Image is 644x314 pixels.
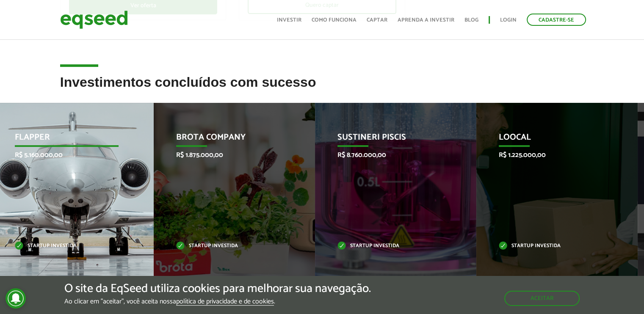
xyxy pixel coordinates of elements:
[499,151,603,159] p: R$ 1.225.000,00
[337,132,442,147] p: Sustineri Piscis
[367,17,387,23] a: Captar
[176,132,280,147] p: Brota Company
[60,75,584,102] h2: Investimentos concluídos com sucesso
[277,17,301,23] a: Investir
[527,14,586,26] a: Cadastre-se
[398,17,454,23] a: Aprenda a investir
[464,17,478,23] a: Blog
[500,17,517,23] a: Login
[15,132,119,147] p: Flapper
[60,8,128,31] img: EqSeed
[504,291,580,306] button: Aceitar
[176,298,274,306] a: política de privacidade e de cookies
[176,151,280,159] p: R$ 1.875.000,00
[312,17,357,23] a: Como funciona
[499,244,603,248] p: Startup investida
[499,132,603,147] p: Loocal
[337,151,442,159] p: R$ 8.760.000,00
[64,282,371,295] h5: O site da EqSeed utiliza cookies para melhorar sua navegação.
[15,151,119,159] p: R$ 5.160.000,00
[337,244,442,248] p: Startup investida
[15,244,119,248] p: Startup investida
[176,244,280,248] p: Startup investida
[64,297,371,306] p: Ao clicar em "aceitar", você aceita nossa .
